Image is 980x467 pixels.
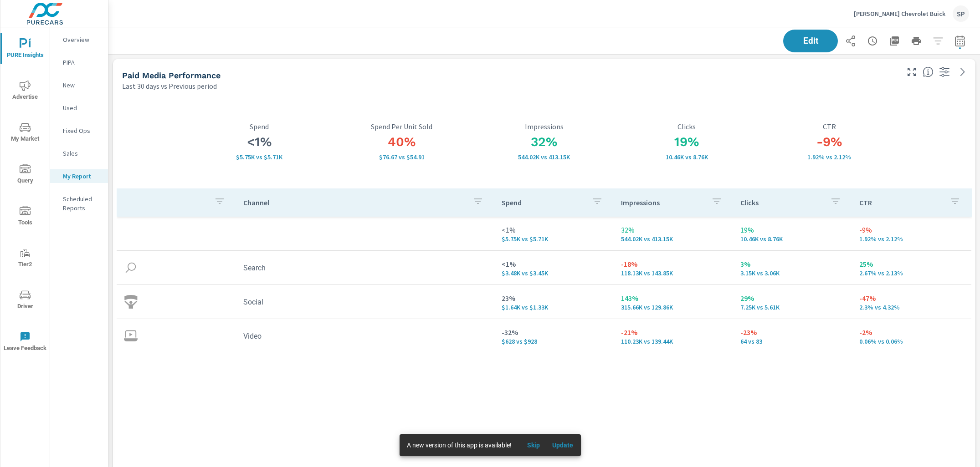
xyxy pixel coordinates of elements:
[502,269,606,277] p: $3.48K vs $3.45K
[63,81,101,90] p: New
[740,224,845,235] p: 19%
[63,126,101,135] p: Fixed Ops
[473,122,616,131] p: Impressions
[502,338,606,345] p: $628 vs $928
[621,327,726,338] p: -21%
[3,122,47,144] span: My Market
[783,30,838,52] button: Edit
[124,295,138,309] img: icon-social.svg
[859,293,964,304] p: -47%
[859,327,964,338] p: -2%
[502,259,606,269] p: <1%
[3,164,47,186] span: Query
[188,153,330,161] p: $5,750 vs $5,710
[621,224,726,235] p: 32%
[616,122,758,131] p: Clicks
[124,329,138,343] img: icon-video.svg
[502,293,606,304] p: 23%
[3,248,47,270] span: Tier2
[63,103,101,112] p: Used
[841,32,860,50] button: Share Report
[188,122,330,131] p: Spend
[859,198,942,207] p: CTR
[50,33,108,46] div: Overview
[621,235,726,243] p: 544,024 vs 413,151
[904,65,919,79] button: Make Fullscreen
[953,5,969,22] div: SP
[502,327,606,338] p: -32%
[502,224,606,235] p: <1%
[548,438,577,452] button: Update
[122,81,217,91] p: Last 30 days vs Previous period
[243,198,466,207] p: Channel
[758,122,901,131] p: CTR
[3,80,47,102] span: Advertise
[502,198,585,207] p: Spend
[473,134,616,150] h3: 32%
[3,289,47,312] span: Driver
[621,269,726,277] p: 118,129 vs 143,852
[473,153,616,161] p: 544,024 vs 413,151
[50,169,108,183] div: My Report
[3,206,47,228] span: Tools
[50,78,108,92] div: New
[885,32,903,50] button: "Export Report to PDF"
[758,153,901,161] p: 1.92% vs 2.12%
[330,122,473,131] p: Spend Per Unit Sold
[502,235,606,243] p: $5,750 vs $5,710
[330,153,473,161] p: $76.67 vs $54.91
[740,235,845,243] p: 10,462 vs 8,760
[621,259,726,269] p: -18%
[907,32,925,50] button: Print Report
[63,35,101,44] p: Overview
[519,438,548,452] button: Skip
[236,256,495,279] td: Search
[621,304,726,311] p: 315.66K vs 129.86K
[407,442,512,449] span: A new version of this app is available!
[859,304,964,311] p: 2.3% vs 4.32%
[951,32,969,50] button: Select Date Range
[740,327,845,338] p: -23%
[758,134,901,150] h3: -9%
[63,149,101,158] p: Sales
[63,172,101,181] p: My Report
[122,71,221,80] h5: Paid Media Performance
[955,65,970,79] a: See more details in report
[616,153,758,161] p: 10,462 vs 8,760
[923,66,934,77] span: Understand performance metrics over the selected time range.
[236,290,495,314] td: Social
[740,198,823,207] p: Clicks
[3,38,47,61] span: PURE Insights
[124,261,138,274] img: icon-search.svg
[552,441,574,449] span: Update
[854,10,945,18] p: [PERSON_NAME] Chevrolet Buick
[859,259,964,269] p: 25%
[621,198,704,207] p: Impressions
[330,134,473,150] h3: 40%
[859,338,964,345] p: 0.06% vs 0.06%
[502,304,606,311] p: $1,642 vs $1,330
[50,101,108,115] div: Used
[50,124,108,137] div: Fixed Ops
[50,147,108,160] div: Sales
[740,269,845,277] p: 3,152 vs 3,064
[859,269,964,277] p: 2.67% vs 2.13%
[616,134,758,150] h3: 19%
[740,293,845,304] p: 29%
[621,293,726,304] p: 143%
[50,192,108,215] div: Scheduled Reports
[63,194,101,213] p: Scheduled Reports
[236,325,495,348] td: Video
[792,37,829,45] span: Edit
[63,58,101,67] p: PIPA
[740,304,845,311] p: 7,246 vs 5,613
[859,224,964,235] p: -9%
[0,27,50,362] div: nav menu
[859,235,964,243] p: 1.92% vs 2.12%
[740,338,845,345] p: 64 vs 83
[188,134,330,150] h3: <1%
[3,331,47,354] span: Leave Feedback
[50,56,108,69] div: PIPA
[740,259,845,269] p: 3%
[523,441,544,449] span: Skip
